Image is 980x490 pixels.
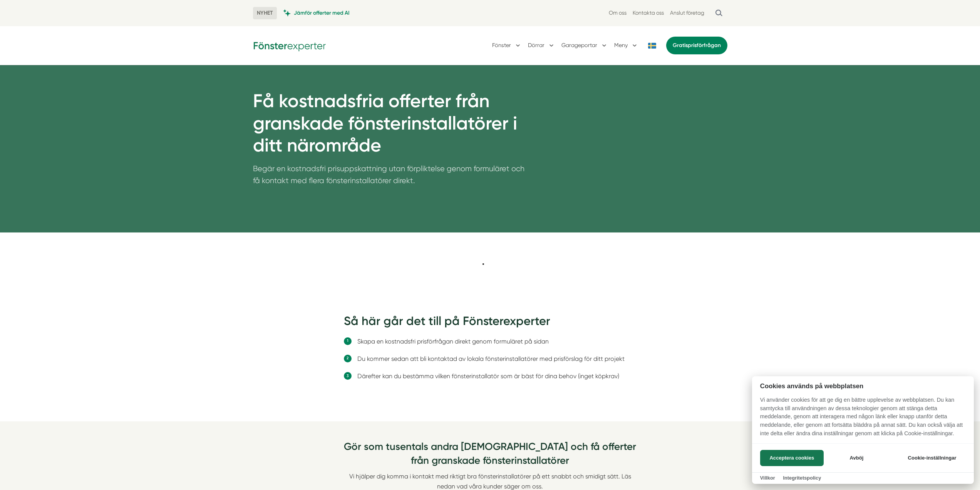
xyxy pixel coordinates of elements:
button: Acceptera cookies [760,450,824,466]
p: Vi använder cookies för att ge dig en bättre upplevelse av webbplatsen. Du kan samtycka till anvä... [752,396,974,443]
button: Cookie-inställningar [898,450,966,466]
button: Avböj [826,450,887,466]
a: Integritetspolicy [783,475,821,481]
h2: Cookies används på webbplatsen [752,382,974,390]
a: Villkor [760,475,775,481]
